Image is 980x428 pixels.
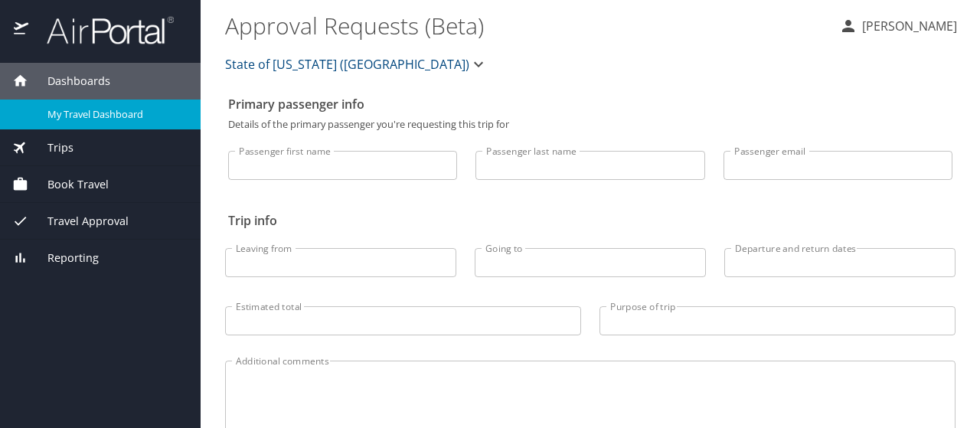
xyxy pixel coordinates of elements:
[833,12,963,40] button: [PERSON_NAME]
[47,107,182,122] span: My Travel Dashboard
[28,139,73,156] span: Trips
[28,176,109,193] span: Book Travel
[14,15,30,45] img: icon-airportal.png
[228,208,952,233] h2: Trip info
[30,15,174,45] img: airportal-logo.png
[225,54,469,75] span: State of [US_STATE] ([GEOGRAPHIC_DATA])
[28,250,99,266] span: Reporting
[228,119,952,129] p: Details of the primary passenger you're requesting this trip for
[219,49,494,80] button: State of [US_STATE] ([GEOGRAPHIC_DATA])
[28,213,129,230] span: Travel Approval
[857,17,957,35] p: [PERSON_NAME]
[225,2,827,49] h1: Approval Requests (Beta)
[228,92,952,116] h2: Primary passenger info
[28,73,110,90] span: Dashboards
